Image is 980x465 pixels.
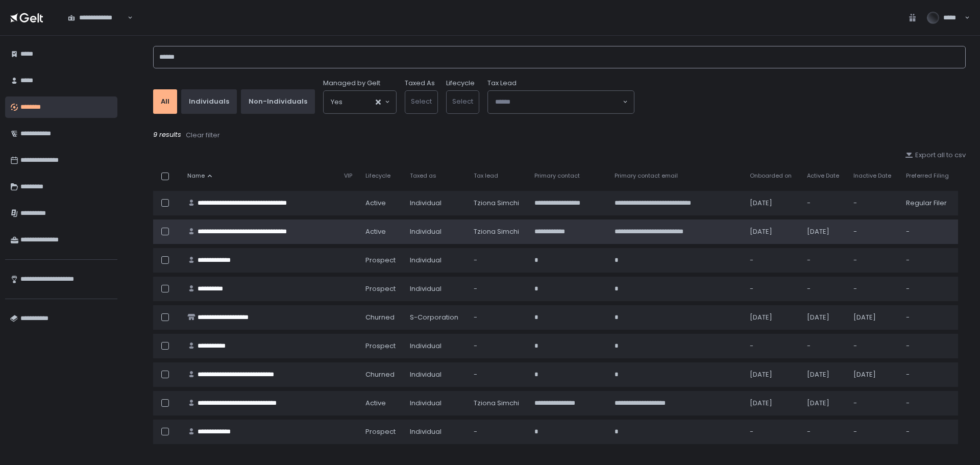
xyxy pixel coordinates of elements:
label: Lifecycle [446,79,475,88]
div: Individual [410,427,461,436]
span: active [365,227,386,236]
span: Name [187,172,205,180]
span: Active Date [807,172,839,180]
span: prospect [365,284,396,293]
div: Non-Individuals [249,97,307,106]
input: Search for option [126,13,127,23]
div: - [853,399,894,408]
div: All [161,97,169,106]
span: Inactive Date [853,172,891,180]
div: S-Corporation [410,313,461,322]
span: churned [365,313,395,322]
div: - [853,341,894,351]
button: All [153,89,177,114]
div: Individual [410,284,461,293]
div: [DATE] [807,399,841,408]
div: 9 results [153,130,966,140]
div: - [906,370,952,379]
span: Select [411,96,432,106]
div: - [906,341,952,351]
div: - [853,284,894,293]
div: [DATE] [853,370,894,379]
span: Select [452,96,473,106]
div: - [807,341,841,351]
span: Lifecycle [365,172,390,180]
span: Primary contact [534,172,580,180]
div: Individual [410,227,461,236]
div: Individual [410,399,461,408]
div: [DATE] [807,227,841,236]
div: - [474,341,522,351]
div: Individual [410,256,461,265]
div: - [906,313,952,322]
span: VIP [344,172,352,180]
div: Search for option [324,91,396,113]
div: - [750,341,794,351]
div: Tziona Simchi [474,199,522,208]
span: prospect [365,427,396,436]
div: - [906,399,952,408]
span: Primary contact email [615,172,678,180]
div: - [853,199,894,208]
div: [DATE] [807,370,841,379]
div: - [474,256,522,265]
div: [DATE] [750,399,794,408]
div: Tziona Simchi [474,399,522,408]
div: Search for option [61,7,133,29]
span: Yes [331,97,342,107]
div: - [906,256,952,265]
span: Preferred Filing [906,172,949,180]
div: [DATE] [750,199,794,208]
button: Clear Selected [376,100,381,105]
button: Clear filter [185,130,220,140]
input: Search for option [495,97,622,107]
div: - [474,313,522,322]
span: churned [365,370,395,379]
div: - [853,256,894,265]
div: Tziona Simchi [474,227,522,236]
span: Managed by Gelt [323,79,380,88]
div: Individual [410,370,461,379]
div: - [807,284,841,293]
span: Onboarded on [750,172,792,180]
div: [DATE] [853,313,894,322]
span: active [365,199,386,208]
button: Non-Individuals [241,89,315,114]
span: Tax Lead [487,79,517,88]
span: prospect [365,256,396,265]
div: Clear filter [186,131,220,140]
span: Tax lead [474,172,498,180]
input: Search for option [342,97,375,107]
span: active [365,399,386,408]
div: - [807,427,841,436]
div: [DATE] [750,313,794,322]
div: - [807,199,841,208]
div: Regular Filer [906,199,952,208]
div: - [474,370,522,379]
label: Taxed As [405,79,435,88]
div: Search for option [488,91,634,113]
span: prospect [365,341,396,351]
div: - [807,256,841,265]
div: - [906,227,952,236]
div: [DATE] [750,227,794,236]
div: - [750,256,794,265]
div: - [474,427,522,436]
button: Individuals [181,89,237,114]
div: - [853,427,894,436]
div: - [750,284,794,293]
button: Export all to csv [905,151,966,160]
div: Individuals [189,97,229,106]
div: - [474,284,522,293]
div: Individual [410,199,461,208]
div: Individual [410,341,461,351]
div: - [906,284,952,293]
div: [DATE] [807,313,841,322]
span: Taxed as [410,172,436,180]
div: [DATE] [750,370,794,379]
div: - [750,427,794,436]
div: - [906,427,952,436]
div: - [853,227,894,236]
